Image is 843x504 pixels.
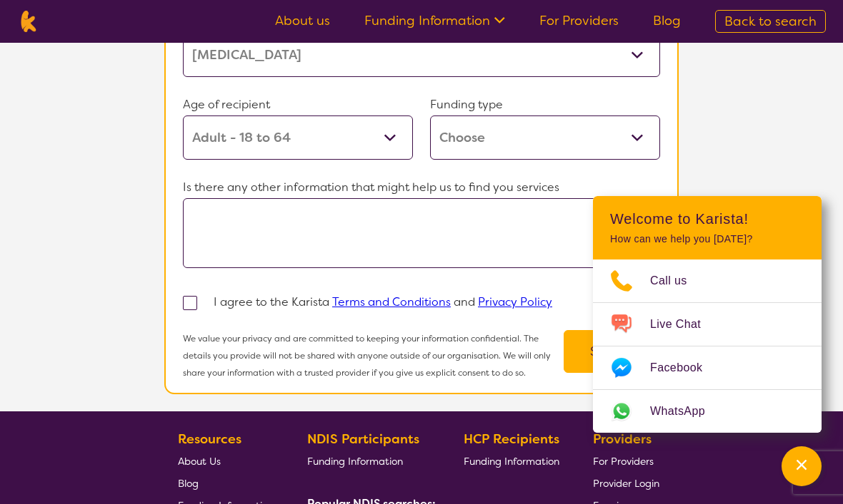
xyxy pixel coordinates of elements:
span: Facebook [650,357,719,379]
a: About Us [178,450,274,472]
span: About Us [178,455,221,468]
ul: Choose channel [593,259,822,433]
a: Funding Information [364,12,505,29]
h2: Welcome to Karista! [610,210,804,227]
a: Blog [178,472,274,494]
span: Live Chat [650,314,718,335]
p: Is there any other information that might help us to find you services [183,177,660,198]
p: Funding type [430,94,660,115]
a: For Providers [539,12,619,29]
a: For Providers [593,450,659,472]
b: Providers [593,431,652,448]
p: Age of recipient [183,94,413,115]
a: Back to search [715,10,826,33]
a: Funding Information [464,450,559,472]
span: Provider Login [593,477,659,490]
span: WhatsApp [650,401,722,422]
b: Resources [178,431,241,448]
span: Call us [650,270,704,292]
b: NDIS Participants [307,431,419,448]
a: Provider Login [593,472,659,494]
p: I agree to the Karista and [214,292,552,313]
button: Channel Menu [782,446,822,486]
a: About us [275,12,330,29]
p: How can we help you [DATE]? [610,233,804,245]
b: HCP Recipients [464,431,559,448]
div: Channel Menu [593,196,822,433]
a: Funding Information [307,450,430,472]
img: Karista logo [17,11,39,32]
a: Web link opens in a new tab. [593,390,822,433]
span: Blog [178,477,199,490]
button: Submit [564,330,660,373]
a: Privacy Policy [478,294,552,309]
span: Funding Information [307,455,403,468]
span: Back to search [724,13,817,30]
a: Blog [653,12,681,29]
span: For Providers [593,455,654,468]
span: Funding Information [464,455,559,468]
p: We value your privacy and are committed to keeping your information confidential. The details you... [183,330,564,381]
a: Terms and Conditions [332,294,451,309]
